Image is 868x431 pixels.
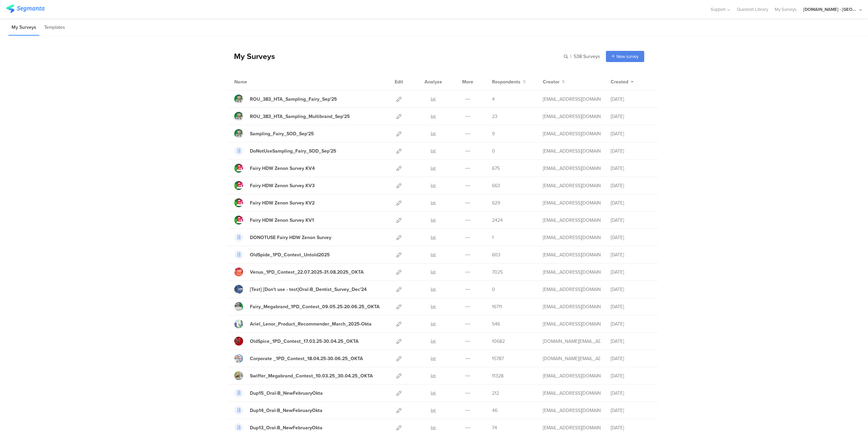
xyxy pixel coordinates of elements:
span: 15787 [492,355,504,362]
div: [DATE] [611,199,651,207]
a: Venus_1PD_Contest_22.07.2025-31.08.2025_OKTA [234,268,364,276]
span: 9 [492,130,495,137]
div: gheorghe.a.4@pg.com [543,148,600,155]
a: ROU_383_HTA_Sampling_Fairy_Sep'25 [234,95,337,103]
div: Ariel_Lenor_Product_Recommender_March_2025-Okta [250,320,372,328]
div: Fairy HDW Zenon Survey KV3 [250,182,315,189]
span: 10682 [492,338,505,345]
span: 0 [492,148,495,155]
div: Sampling_Fairy_SOD_Sep'25 [250,130,314,137]
div: [DATE] [611,303,651,310]
span: Created [611,78,628,85]
a: Corporate _1PD_Contest_18.04.25-30.06.25_OKTA [234,354,363,363]
div: OldSpice_1PD_Contest_17.03.25-30.04.25_OKTA [250,338,359,345]
div: My Surveys [227,51,275,62]
span: 16711 [492,303,502,310]
a: Fairy HDW Zenon Survey KV1 [234,216,314,224]
a: Fairy HDW Zenon Survey KV3 [234,181,315,190]
div: Corporate _1PD_Contest_18.04.25-30.06.25_OKTA [250,355,363,362]
span: Creator [543,78,559,85]
div: [DATE] [611,113,651,120]
div: [DATE] [611,355,651,362]
div: [DATE] [611,234,651,241]
div: [DATE] [611,251,651,258]
img: segmanta logo [6,4,44,13]
div: bruma.lb@pg.com [543,355,600,362]
a: Fairy HDW Zenon Survey KV2 [234,198,315,207]
button: Created [611,78,634,85]
button: Creator [543,78,565,85]
span: New survey [616,53,638,60]
div: Fairy_Megabrand_1PD_Contest_09.05.25-20.06.25_OKTA [250,303,380,310]
div: [DATE] [611,338,651,345]
span: 7025 [492,269,503,276]
a: DoNotUseSampling_Fairy_SOD_Sep'25 [234,146,336,155]
div: betbeder.mb@pg.com [543,320,600,328]
span: 538 Surveys [574,53,600,60]
div: gheorghe.a.4@pg.com [543,165,600,172]
span: 11328 [492,372,504,379]
div: jansson.cj@pg.com [543,269,600,276]
a: Fairy_Megabrand_1PD_Contest_09.05.25-20.06.25_OKTA [234,302,380,311]
div: [DATE] [611,372,651,379]
div: gheorghe.a.4@pg.com [543,234,600,241]
div: [Test] [Don't use - test]Oral-B_Dentist_Survey_Dec'24 [250,286,367,293]
div: ROU_383_HTA_Sampling_Fairy_Sep'25 [250,96,337,103]
div: [DATE] [611,148,651,155]
button: Respondents [492,78,526,85]
div: gheorghe.a.4@pg.com [543,199,600,207]
div: gheorghe.a.4@pg.com [543,217,600,224]
span: 663 [492,182,500,189]
div: DoNotUseSampling_Fairy_SOD_Sep'25 [250,148,336,155]
div: gheorghe.a.4@pg.com [543,130,600,137]
span: 1 [492,234,494,241]
div: [DATE] [611,269,651,276]
div: [DATE] [611,217,651,224]
div: Fairy HDW Zenon Survey KV4 [250,165,315,172]
span: Respondents [492,78,520,85]
a: OldSpice_1PD_Contest_17.03.25-30.04.25_OKTA [234,337,359,346]
div: [DATE] [611,407,651,414]
div: [DATE] [611,390,651,397]
span: 629 [492,199,500,207]
span: 46 [492,407,497,414]
div: DONOTUSE Fairy HDW Zenon Survey [250,234,331,241]
span: 546 [492,320,500,328]
div: gheorghe.a.4@pg.com [543,182,600,189]
div: Fairy HDW Zenon Survey KV2 [250,199,315,207]
div: stavrositu.m@pg.com [543,390,600,397]
div: OldSpide_1PD_Contest_Untold2025 [250,251,330,258]
div: bruma.lb@pg.com [543,338,600,345]
div: [DATE] [611,165,651,172]
span: Support [711,6,726,13]
div: [DATE] [611,286,651,293]
div: jansson.cj@pg.com [543,303,600,310]
span: 675 [492,165,500,172]
a: Ariel_Lenor_Product_Recommender_March_2025-Okta [234,319,372,328]
a: OldSpide_1PD_Contest_Untold2025 [234,250,330,259]
div: Dup15_Oral-B_NewFebruaryOkta [250,390,323,397]
div: [DOMAIN_NAME] - [GEOGRAPHIC_DATA] [803,6,857,13]
div: [DATE] [611,96,651,103]
div: More [460,73,475,90]
div: gheorghe.a.4@pg.com [543,113,600,120]
div: [DATE] [611,182,651,189]
div: gheorghe.a.4@pg.com [543,251,600,258]
a: ROU_383_HTA_Sampling_Multibrand_Sep'25 [234,112,350,121]
div: Analyze [423,73,443,90]
a: Dup15_Oral-B_NewFebruaryOkta [234,389,323,397]
a: Swiffer_Megabrand_Contest_10.03.25_30.04.25_OKTA [234,371,373,380]
span: 212 [492,390,499,397]
div: jansson.cj@pg.com [543,372,600,379]
div: Swiffer_Megabrand_Contest_10.03.25_30.04.25_OKTA [250,372,373,379]
div: gheorghe.a.4@pg.com [543,96,600,103]
a: Dup14_Oral-B_NewFebruaryOkta [234,406,322,415]
div: betbeder.mb@pg.com [543,286,600,293]
span: 2424 [492,217,503,224]
div: Dup14_Oral-B_NewFebruaryOkta [250,407,322,414]
div: Fairy HDW Zenon Survey KV1 [250,217,314,224]
div: Edit [392,73,406,90]
span: 603 [492,251,500,258]
a: Fairy HDW Zenon Survey KV4 [234,164,315,173]
div: [DATE] [611,130,651,137]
